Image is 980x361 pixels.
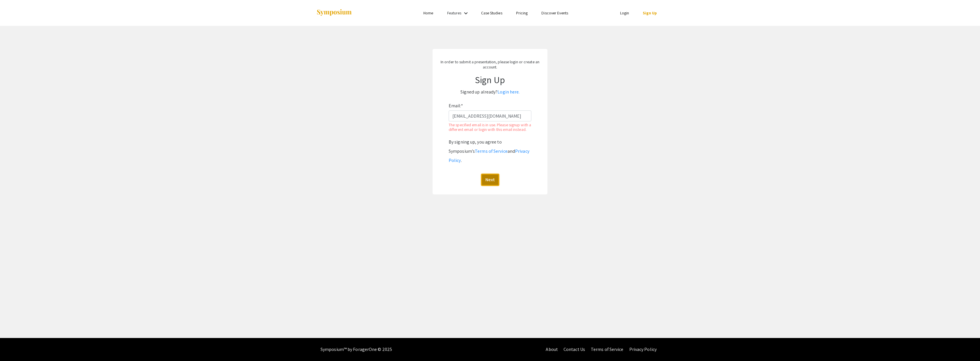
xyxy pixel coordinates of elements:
[449,121,531,132] p: The specified email is in use. Please signup with a different email or login with this email inst...
[591,346,624,352] a: Terms of Service
[438,87,542,97] p: Signed up already?
[475,148,508,154] a: Terms of Service
[546,346,558,352] a: About
[423,10,433,16] a: Home
[541,10,568,16] a: Discover Events
[481,10,502,16] a: Case Studies
[449,137,531,165] div: By signing up, you agree to Symposium’s and .
[620,10,629,16] a: Login
[497,89,520,95] a: Login here.
[629,346,657,352] a: Privacy Policy
[462,10,469,17] mat-icon: Expand Features list
[449,101,463,110] label: Email:
[481,174,499,186] button: Next
[321,338,392,361] div: Symposium™ by ForagerOne © 2025
[438,59,542,70] p: In order to submit a presentation, please login or create an account.
[516,10,528,16] a: Pricing
[316,9,352,17] img: Symposium by ForagerOne
[564,346,585,352] a: Contact Us
[4,335,24,357] iframe: Chat
[643,10,657,16] a: Sign Up
[438,74,542,85] h1: Sign Up
[447,10,462,16] a: Features
[449,148,529,163] a: Privacy Policy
